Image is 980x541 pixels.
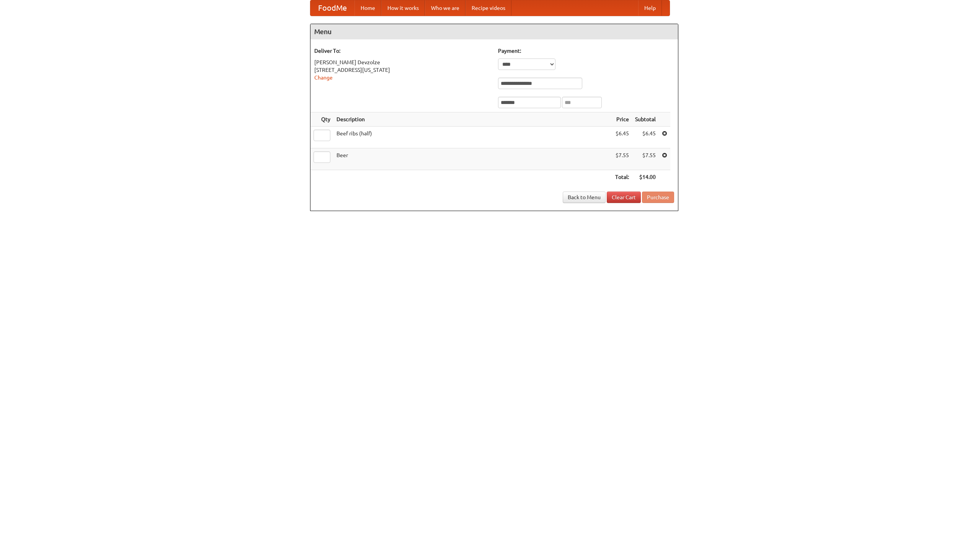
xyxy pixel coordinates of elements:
th: Description [333,112,612,127]
a: Help [638,0,662,16]
th: Subtotal [632,112,659,127]
a: Clear Cart [607,192,641,203]
h4: Menu [310,24,678,39]
a: Recipe videos [465,0,511,16]
a: Change [314,75,333,81]
h5: Deliver To: [314,47,490,55]
div: [PERSON_NAME] Devzolze [314,58,490,66]
td: Beer [333,148,612,170]
a: FoodMe [310,0,354,16]
th: Total: [612,170,632,184]
h5: Payment: [498,47,674,55]
td: Beef ribs (half) [333,127,612,148]
a: How it works [381,0,425,16]
div: [STREET_ADDRESS][US_STATE] [314,66,490,74]
td: $6.45 [632,127,659,148]
td: $7.55 [612,148,632,170]
a: Back to Menu [563,192,606,203]
th: Qty [310,112,333,127]
a: Home [354,0,381,16]
td: $6.45 [612,127,632,148]
td: $7.55 [632,148,659,170]
button: Purchase [642,192,674,203]
a: Who we are [425,0,465,16]
th: $14.00 [632,170,659,184]
th: Price [612,112,632,127]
